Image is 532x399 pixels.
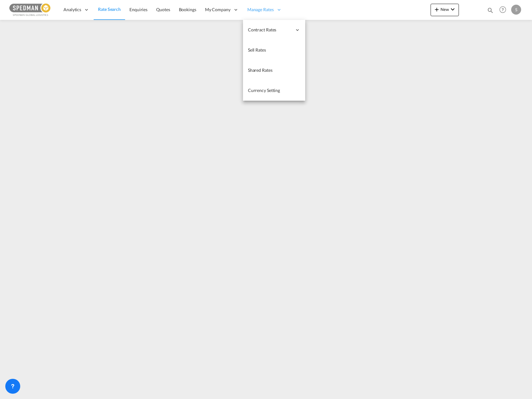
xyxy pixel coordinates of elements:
[63,7,81,13] span: Analytics
[511,5,521,15] div: S
[243,40,305,60] a: Sell Rates
[248,47,266,53] span: Sell Rates
[497,4,508,15] span: Help
[431,4,459,16] button: icon-plus 400-fgNewicon-chevron-down
[129,7,147,12] span: Enquiries
[497,4,511,16] div: Help
[433,6,441,13] md-icon: icon-plus 400-fg
[449,6,456,13] md-icon: icon-chevron-down
[9,3,51,17] img: c12ca350ff1b11efb6b291369744d907.png
[248,27,292,33] span: Contract Rates
[179,7,196,12] span: Bookings
[205,7,231,13] span: My Company
[243,60,305,80] a: Shared Rates
[433,7,456,12] span: New
[98,7,121,12] span: Rate Search
[487,7,494,16] div: icon-magnify
[243,20,305,40] div: Contract Rates
[156,7,170,12] span: Quotes
[248,67,273,73] span: Shared Rates
[248,88,280,93] span: Currency Setting
[243,80,305,101] a: Currency Setting
[247,7,274,13] span: Manage Rates
[487,7,494,14] md-icon: icon-magnify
